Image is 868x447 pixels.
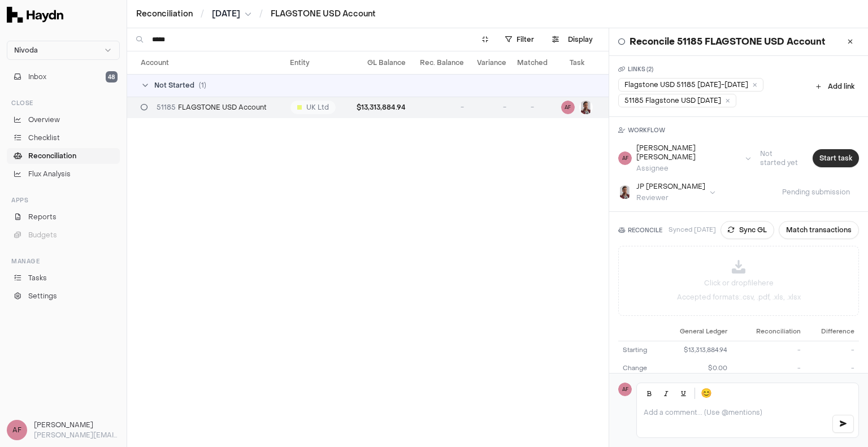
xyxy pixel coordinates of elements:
span: Reports [28,212,57,222]
img: JP Smit [618,185,632,199]
div: Manage [7,252,120,270]
span: [DATE] [212,8,240,20]
span: - [531,103,534,112]
button: Italic (Ctrl+I) [658,385,674,401]
button: Start task [813,149,859,167]
th: Rec. Balance [410,51,468,74]
td: $13,313,884.94 [346,97,410,118]
span: Not started yet [751,149,808,167]
button: Nivoda [7,41,120,60]
p: Accepted formats: .csv, .pdf, .xls, .xlsx [677,293,801,302]
a: Flagstone USD 51185 [DATE]-[DATE] [618,78,763,92]
a: Tasks [7,270,120,286]
span: - [851,346,854,354]
span: Reconciliation [28,151,76,161]
button: Match transactions [779,221,859,239]
span: - [503,103,506,112]
span: Pending submission [773,188,859,197]
a: Reports [7,209,120,225]
h1: Reconcile 51185 FLAGSTONE USD Account [630,35,825,49]
span: Flux Analysis [28,169,71,179]
a: FLAGSTONE USD Account [271,8,376,19]
span: - [461,103,464,112]
div: $0.00 [665,364,727,374]
a: Settings [7,288,120,304]
th: GL Balance [346,51,410,74]
a: Reconciliation [7,148,120,164]
button: Sync GL [721,221,774,239]
span: FLAGSTONE USD Account [157,103,267,112]
button: JP SmitJP [PERSON_NAME]Reviewer [618,182,715,202]
p: Synced [DATE] [669,225,716,235]
div: UK Ltd [290,100,336,115]
a: FLAGSTONE USD Account [271,8,376,20]
div: Assignee [636,164,741,173]
span: Nivoda [14,46,38,55]
th: Reconciliation [732,323,805,341]
button: Filter [498,31,541,49]
span: Filter [517,35,534,44]
h3: RECONCILE [618,226,662,235]
button: Budgets [7,227,120,243]
div: Reviewer [636,193,705,202]
span: 😊 [701,387,712,400]
span: Tasks [28,273,47,283]
h3: [PERSON_NAME] [34,420,120,430]
div: JP [PERSON_NAME] [636,182,705,191]
td: Starting [618,341,661,359]
span: ( 1 ) [199,81,206,90]
button: Bold (Ctrl+B) [641,385,657,401]
a: Overview [7,112,120,128]
span: Overview [28,115,60,125]
h3: LINKS ( 2 ) [618,65,802,73]
a: Flux Analysis [7,166,120,182]
h3: WORKFLOW [618,126,859,134]
a: 51185 Flagstone USD [DATE] [618,94,736,107]
th: Task [554,51,609,74]
nav: breadcrumb [136,8,376,20]
div: Apps [7,191,120,209]
button: AF[PERSON_NAME] [PERSON_NAME]Assignee [618,144,751,173]
span: / [198,8,206,19]
span: AF [618,151,632,165]
span: AF [618,383,632,396]
img: Haydn Logo [7,7,63,23]
span: - [797,346,801,354]
img: JP Smit [579,101,593,114]
div: $13,313,884.94 [665,346,727,355]
div: [PERSON_NAME] [PERSON_NAME] [636,144,741,162]
span: - [851,364,854,372]
button: 😊 [698,385,714,401]
th: Difference [805,323,859,341]
button: Underline (Ctrl+U) [675,385,691,401]
button: [DATE] [212,8,251,20]
span: / [257,8,265,19]
p: Click or drop file here [704,278,774,288]
span: - [797,364,801,372]
span: Settings [28,291,57,301]
div: Close [7,94,120,112]
button: Add link [811,80,859,93]
td: Change [618,359,661,378]
th: Account [127,51,285,74]
span: Checklist [28,133,60,143]
span: 51185 [157,103,176,112]
button: Inbox48 [7,69,120,85]
a: Checklist [7,130,120,146]
a: Reconciliation [136,8,193,20]
th: Variance [468,51,511,74]
th: General Ledger [661,323,732,341]
span: AF [7,420,27,440]
button: AF [561,101,575,114]
span: Inbox [28,72,46,82]
button: Display [545,31,600,49]
span: Budgets [28,230,57,240]
p: [PERSON_NAME][EMAIL_ADDRESS][DOMAIN_NAME] [34,430,120,440]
